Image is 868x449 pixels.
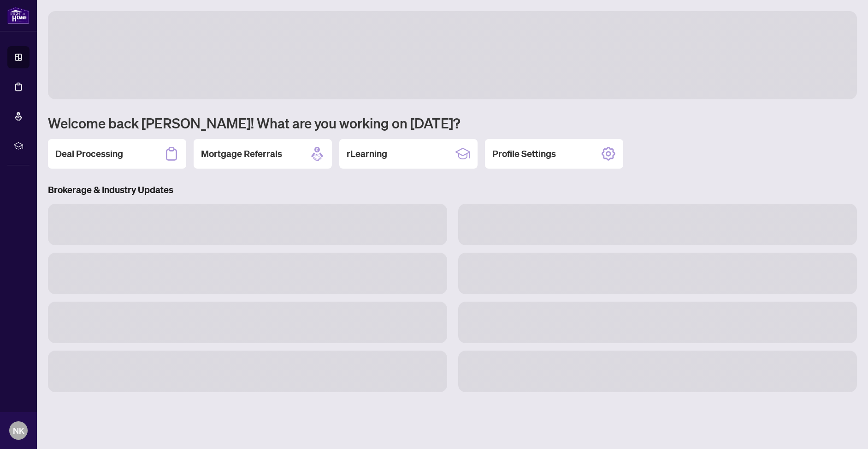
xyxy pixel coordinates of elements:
img: logo [7,7,30,24]
span: NK [13,424,24,437]
h2: Deal Processing [55,147,123,160]
h1: Welcome back [PERSON_NAME]! What are you working on [DATE]? [48,114,857,132]
h3: Brokerage & Industry Updates [48,183,857,196]
h2: Profile Settings [492,147,556,160]
h2: Mortgage Referrals [201,147,282,160]
h2: rLearning [347,147,387,160]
